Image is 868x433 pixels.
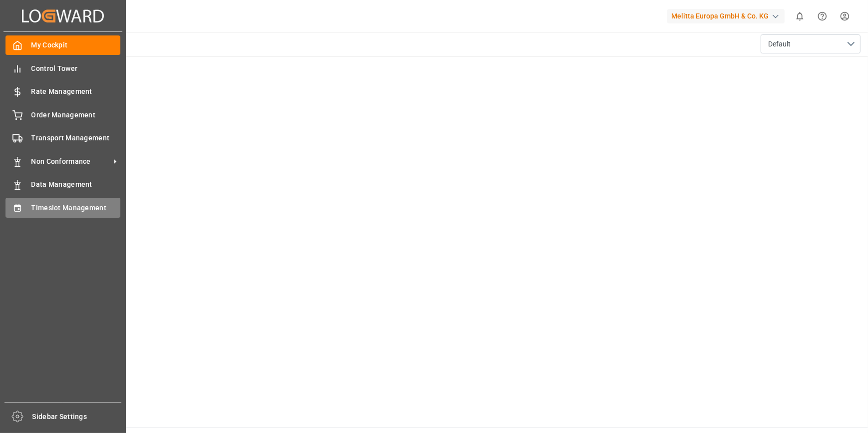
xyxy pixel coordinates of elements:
[31,110,121,120] span: Order Management
[31,86,121,97] span: Rate Management
[5,128,120,148] a: Transport Management
[32,412,122,422] span: Sidebar Settings
[31,40,121,50] span: My Cockpit
[5,35,120,55] a: My Cockpit
[31,203,121,213] span: Timeslot Management
[5,105,120,124] a: Order Management
[31,156,110,167] span: Non Conformance
[31,179,121,190] span: Data Management
[31,63,121,74] span: Control Tower
[5,82,120,101] a: Rate Management
[5,198,120,217] a: Timeslot Management
[5,175,120,194] a: Data Management
[761,34,861,53] button: open menu
[768,39,791,49] span: Default
[5,58,120,78] a: Control Tower
[31,133,121,143] span: Transport Management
